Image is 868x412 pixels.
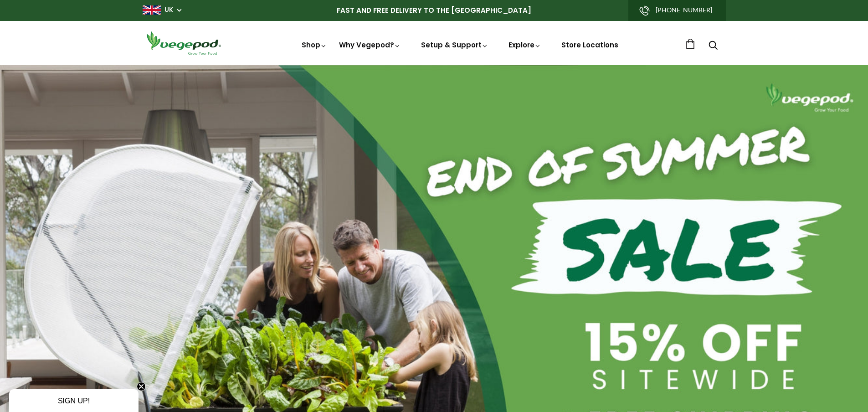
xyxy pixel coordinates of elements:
[339,40,401,50] a: Why Vegepod?
[164,5,173,15] a: UK
[302,40,327,50] a: Shop
[508,40,541,50] a: Explore
[561,40,618,50] a: Store Locations
[709,41,718,51] a: Search
[421,40,488,50] a: Setup & Support
[58,397,90,405] span: SIGN UP!
[9,389,139,412] div: SIGN UP!Close teaser
[137,382,146,391] button: Close teaser
[143,30,225,56] img: Vegepod
[143,5,161,15] img: gb_large.png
